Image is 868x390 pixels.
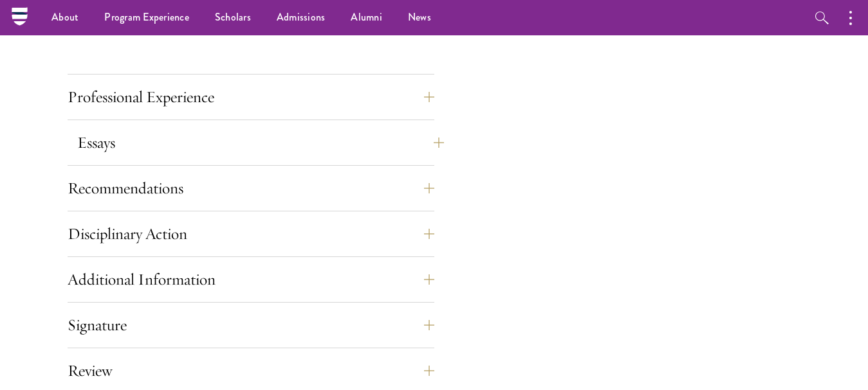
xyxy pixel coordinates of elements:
button: Additional Information [68,264,434,295]
button: Review [68,355,434,386]
button: Essays [77,127,444,158]
button: Signature [68,310,434,341]
button: Professional Experience [68,82,434,112]
button: Recommendations [68,173,434,204]
button: Disciplinary Action [68,218,434,249]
